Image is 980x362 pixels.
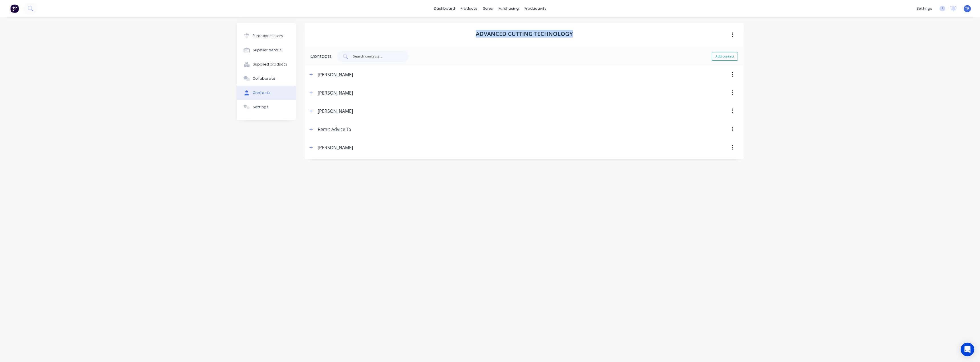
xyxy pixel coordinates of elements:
[253,62,287,67] div: Supplied products
[10,4,19,13] img: Factory
[496,4,522,13] div: purchasing
[965,6,969,11] span: TR
[318,102,353,120] div: [PERSON_NAME]
[431,4,458,13] a: dashboard
[712,52,738,61] button: Add contact
[253,33,283,38] div: Purchase history
[352,54,400,59] input: Search contacts...
[237,71,296,86] button: Collaborate
[237,57,296,71] button: Supplied products
[253,76,275,81] div: Collaborate
[253,90,270,95] div: Contacts
[237,86,296,100] button: Contacts
[237,43,296,57] button: Supplier details
[522,4,549,13] div: productivity
[458,4,480,13] div: products
[914,4,935,13] div: settings
[253,105,268,110] div: Settings
[480,4,496,13] div: sales
[318,120,351,138] div: Remit Advice To
[476,30,573,37] h1: Advanced Cutting Technology
[318,84,353,102] div: [PERSON_NAME]
[318,66,353,84] div: [PERSON_NAME]
[253,48,281,53] div: Supplier details
[237,29,296,43] button: Purchase history
[318,138,353,157] div: [PERSON_NAME]
[311,53,332,60] div: Contacts
[961,343,974,356] div: Open Intercom Messenger
[237,100,296,114] button: Settings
